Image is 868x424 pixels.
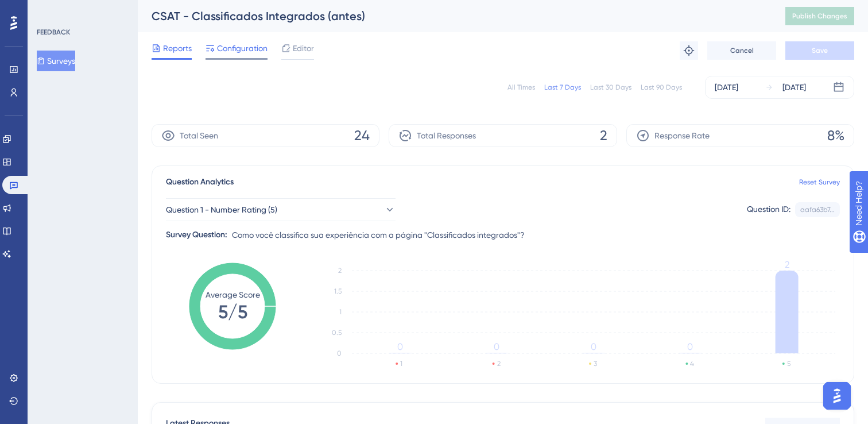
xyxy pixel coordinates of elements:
tspan: 5/5 [218,301,247,323]
tspan: 0.5 [332,329,342,337]
span: Need Help? [27,3,72,17]
tspan: Average Score [206,290,260,299]
tspan: 2 [785,259,789,270]
iframe: UserGuiding AI Assistant Launcher [820,379,854,413]
tspan: 0 [494,341,499,352]
text: 5 [787,360,790,368]
span: 8% [827,126,844,145]
text: 2 [497,360,501,368]
span: Question Analytics [166,175,234,189]
tspan: 1.5 [334,287,342,295]
span: Configuration [217,41,268,55]
div: Survey Question: [166,228,227,242]
div: aafa63b7... [800,205,835,214]
div: Last 7 Days [544,83,581,92]
div: [DATE] [715,80,738,94]
div: FEEDBACK [37,28,70,37]
text: 1 [400,360,402,368]
span: Total Seen [180,129,218,142]
button: Question 1 - Number Rating (5) [166,198,396,221]
span: Response Rate [654,129,710,142]
tspan: 2 [338,267,342,275]
span: 24 [354,126,370,145]
span: Editor [293,41,314,55]
tspan: 0 [337,349,342,357]
button: Publish Changes [785,7,854,25]
span: Reports [163,41,192,55]
div: [DATE] [782,80,806,94]
span: Cancel [730,46,754,55]
button: Surveys [37,51,75,71]
tspan: 0 [687,341,693,352]
span: Publish Changes [792,11,847,21]
div: CSAT - Classificados Integrados (antes) [152,8,757,24]
div: All Times [507,83,535,92]
span: Save [812,46,828,55]
span: Total Responses [417,129,476,142]
span: Question 1 - Number Rating (5) [166,203,277,217]
button: Cancel [707,41,776,60]
tspan: 0 [397,341,403,352]
span: 2 [600,126,607,145]
div: Last 30 Days [590,83,631,92]
div: Question ID: [747,202,790,217]
text: 4 [690,360,694,368]
div: Last 90 Days [641,83,682,92]
a: Reset Survey [799,178,840,187]
tspan: 1 [339,308,342,316]
tspan: 0 [591,341,596,352]
span: Como você classifica sua experiência com a página "Classificados integrados"? [232,228,525,242]
text: 3 [594,360,597,368]
button: Save [785,41,854,60]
